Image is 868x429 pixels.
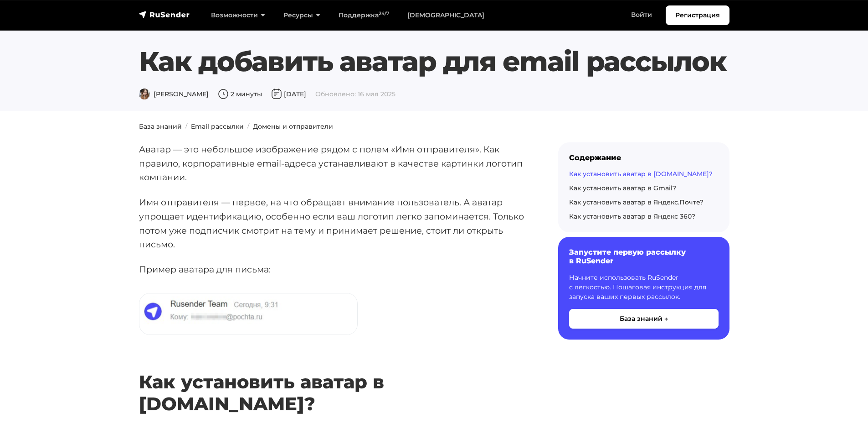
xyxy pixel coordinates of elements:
[569,248,719,265] h6: Запустите первую рассылку в RuSender
[134,122,735,131] nav: breadcrumb
[139,45,729,78] h1: Как добавить аватар для email рассылок
[569,309,719,329] button: База знаний →
[379,10,389,16] sup: 24/7
[271,90,306,98] span: [DATE]
[139,90,209,98] span: [PERSON_NAME]
[398,6,493,25] a: [DEMOGRAPHIC_DATA]
[666,5,729,25] a: Регистрация
[218,90,262,98] span: 2 минуты
[315,90,395,98] span: Обновлено: 16 мая 2025
[202,6,274,25] a: Возможности
[139,262,529,277] p: Пример аватара для письма:
[139,10,190,19] img: RuSender
[139,195,529,251] p: Имя отправителя — первое, на что обращает внимание пользователь. А аватар упрощает идентификацию,...
[139,344,529,415] h2: Как установить аватар в [DOMAIN_NAME]?
[569,153,719,162] div: Содержание
[622,5,661,24] a: Войти
[139,293,357,335] img: Пример аватара в рассылке
[139,122,182,131] a: База знаний
[558,237,729,339] a: Запустите первую рассылку в RuSender Начните использовать RuSender с легкостью. Пошаговая инструк...
[569,198,704,206] a: Как установить аватар в Яндекс.Почте?
[569,184,676,192] a: Как установить аватар в Gmail?
[569,273,719,302] p: Начните использовать RuSender с легкостью. Пошаговая инструкция для запуска ваших первых рассылок.
[271,89,282,99] img: Дата публикации
[218,89,229,99] img: Время чтения
[139,142,529,184] p: Аватар — это небольшое изображение рядом с полем «Имя отправителя». Как правило, корпоративные em...
[253,122,333,131] a: Домены и отправители
[191,122,244,131] a: Email рассылки
[329,6,398,25] a: Поддержка24/7
[569,212,695,220] a: Как установить аватар в Яндекс 360?
[274,6,329,25] a: Ресурсы
[569,170,713,178] a: Как установить аватар в [DOMAIN_NAME]?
